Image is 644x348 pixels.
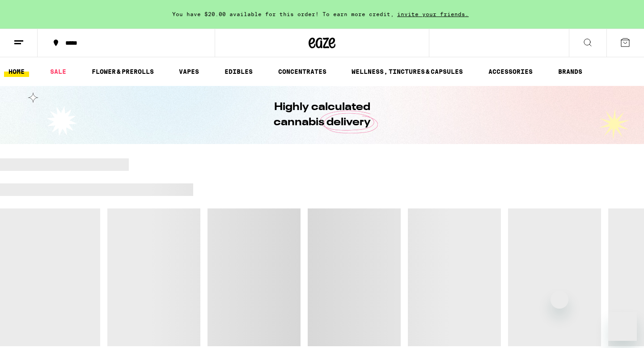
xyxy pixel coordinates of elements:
[394,11,472,17] span: invite your friends.
[172,11,394,17] span: You have $20.00 available for this order! To earn more credit,
[87,66,158,77] a: FLOWER & PREROLLS
[484,66,537,77] a: ACCESSORIES
[274,66,331,77] a: CONCENTRATES
[4,66,29,77] a: HOME
[554,66,587,77] a: BRANDS
[347,66,467,77] a: WELLNESS, TINCTURES & CAPSULES
[551,291,568,309] iframe: Close message
[46,66,71,77] a: SALE
[248,100,396,130] h1: Highly calculated cannabis delivery
[174,66,203,77] a: VAPES
[220,66,257,77] a: EDIBLES
[608,312,637,341] iframe: Button to launch messaging window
